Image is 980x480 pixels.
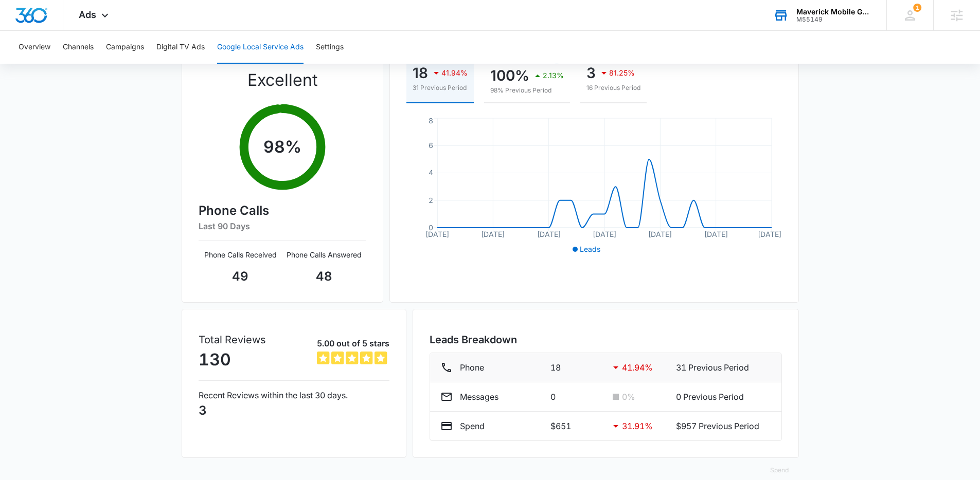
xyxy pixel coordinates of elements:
p: 41.94 % [622,361,653,374]
p: 3 [586,65,596,81]
p: Phone Calls Answered [282,249,366,260]
tspan: 8 [429,116,433,125]
p: 18 [550,361,601,374]
p: Total Reviews [199,332,266,347]
tspan: 2 [429,196,433,205]
p: 41.94% [441,69,468,77]
p: 2.13% [543,72,564,79]
p: 49 [199,267,282,286]
button: Overview [19,31,50,64]
p: 100% [490,67,529,84]
h4: Phone Calls [199,201,366,220]
p: 31 Previous Period [676,361,771,374]
button: Google Local Service Ads [217,31,304,64]
p: Messages [460,391,498,403]
h3: Leads Breakdown [430,332,782,347]
div: account id [796,16,871,23]
p: 31.91 % [622,420,653,432]
div: notifications count [913,4,921,12]
p: 130 [199,347,266,372]
tspan: 4 [429,168,433,177]
p: 3 [199,401,389,420]
p: Spend [460,420,485,432]
div: account name [796,8,871,16]
p: 0 [550,391,601,403]
span: 1 [913,4,921,12]
tspan: [DATE] [481,230,505,238]
tspan: [DATE] [704,230,727,238]
p: 48 [282,267,366,286]
p: 0 % [622,391,635,403]
tspan: 6 [429,141,433,150]
p: Recent Reviews within the last 30 days. [199,389,389,401]
button: Digital TV Ads [156,31,205,64]
button: Channels [63,31,94,64]
p: 31 Previous Period [413,83,468,93]
tspan: [DATE] [758,230,781,238]
span: Leads [580,245,600,253]
p: 98% Previous Period [490,86,564,95]
button: Settings [316,31,344,64]
p: 98 % [263,135,301,159]
tspan: [DATE] [425,230,449,238]
p: 0 Previous Period [676,391,771,403]
p: 16 Previous Period [586,83,640,93]
p: Phone [460,361,484,374]
p: $651 [550,420,601,432]
p: Phone Calls Received [199,249,282,260]
p: $957 Previous Period [676,420,771,432]
p: 18 [413,65,428,81]
p: 5.00 out of 5 stars [317,337,389,349]
span: Ads [79,9,96,20]
p: 81.25% [609,69,635,77]
p: Excellent [247,68,317,93]
tspan: [DATE] [593,230,616,238]
button: Campaigns [106,31,144,64]
tspan: [DATE] [537,230,560,238]
tspan: [DATE] [648,230,672,238]
h6: Last 90 Days [199,220,366,232]
tspan: 0 [429,223,433,232]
